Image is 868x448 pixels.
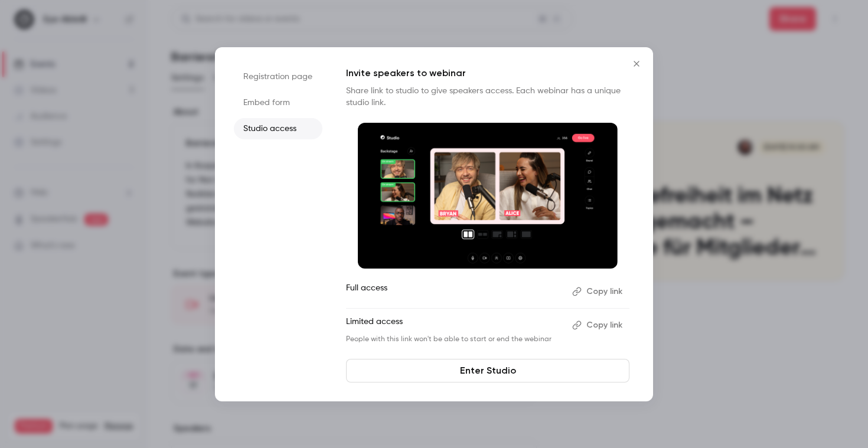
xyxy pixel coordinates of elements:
[567,316,629,335] button: Copy link
[346,66,629,80] p: Invite speakers to webinar
[234,66,322,87] li: Registration page
[346,359,629,382] a: Enter Studio
[625,52,648,76] button: Close
[346,85,629,109] p: Share link to studio to give speakers access. Each webinar has a unique studio link.
[234,118,322,139] li: Studio access
[346,335,563,344] p: People with this link won't be able to start or end the webinar
[346,282,563,301] p: Full access
[567,282,629,301] button: Copy link
[234,92,322,113] li: Embed form
[358,123,618,269] img: Invite speakers to webinar
[346,316,563,335] p: Limited access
